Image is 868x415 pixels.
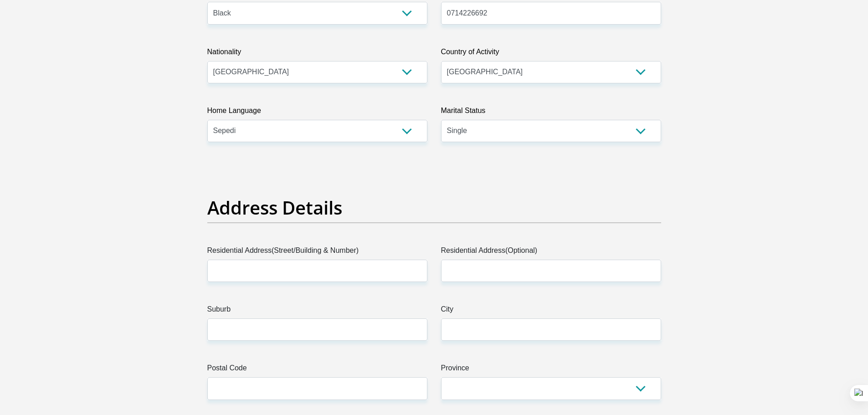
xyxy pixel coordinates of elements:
[207,245,427,260] label: Residential Address(Street/Building & Number)
[441,304,661,318] label: City
[207,363,427,377] label: Postal Code
[441,363,661,377] label: Province
[441,245,661,260] label: Residential Address(Optional)
[441,377,661,400] select: Please Select a Province
[441,2,661,24] input: Contact Number
[207,197,661,219] h2: Address Details
[207,46,427,61] label: Nationality
[441,105,661,120] label: Marital Status
[441,46,661,61] label: Country of Activity
[441,260,661,282] input: Address line 2 (Optional)
[441,318,661,341] input: City
[207,304,427,318] label: Suburb
[207,318,427,341] input: Suburb
[207,105,427,120] label: Home Language
[207,377,427,400] input: Postal Code
[207,260,427,282] input: Valid residential address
